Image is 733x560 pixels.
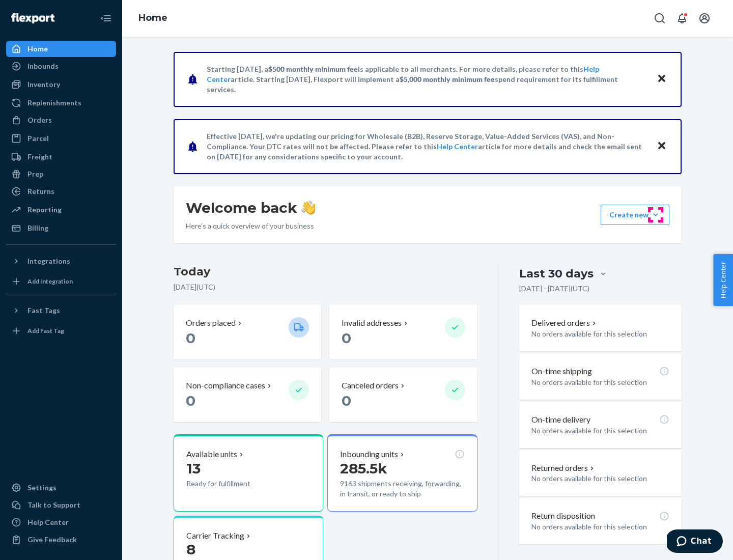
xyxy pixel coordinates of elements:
button: Returned orders [531,462,596,474]
button: Open account menu [694,8,715,29]
button: Orders placed 0 [174,305,321,359]
a: Help Center [437,142,478,151]
button: Available units13Ready for fulfillment [174,434,323,512]
iframe: Opens a widget where you can chat to one of our agents [667,529,723,555]
ol: breadcrumbs [130,4,176,33]
p: No orders available for this selection [531,473,669,484]
button: Create new [601,205,669,225]
span: $500 monthly minimum fee [268,65,358,73]
span: 285.5k [340,460,387,477]
p: Carrier Tracking [186,530,244,542]
a: Home [6,41,116,57]
a: Help Center [6,514,116,530]
p: Invalid addresses [342,317,402,329]
div: Give Feedback [27,535,77,545]
span: 0 [186,392,195,409]
div: Add Fast Tag [27,326,64,335]
button: Give Feedback [6,531,116,548]
p: No orders available for this selection [531,426,669,436]
div: Add Integration [27,277,73,286]
img: Flexport logo [11,13,54,23]
div: Replenishments [27,98,81,108]
p: On-time delivery [531,414,590,426]
p: Starting [DATE], a is applicable to all merchants. For more details, please refer to this article... [207,64,647,95]
p: No orders available for this selection [531,377,669,387]
div: Inbounds [27,61,59,71]
a: Orders [6,112,116,128]
div: Orders [27,115,52,125]
div: Fast Tags [27,305,60,316]
p: Return disposition [531,510,595,522]
div: Reporting [27,205,62,215]
div: Freight [27,152,52,162]
div: Settings [27,483,57,493]
p: On-time shipping [531,366,592,377]
button: Close [655,139,668,154]
a: Add Fast Tag [6,323,116,339]
div: Help Center [27,517,69,527]
span: 0 [342,329,351,347]
p: Inbounding units [340,449,398,460]
p: Non-compliance cases [186,380,265,391]
p: Canceled orders [342,380,399,391]
button: Delivered orders [531,317,598,329]
p: Ready for fulfillment [186,479,280,489]
a: Reporting [6,202,116,218]
a: Inbounds [6,58,116,74]
div: Prep [27,169,43,179]
p: No orders available for this selection [531,329,669,339]
button: Invalid addresses 0 [329,305,477,359]
button: Close Navigation [96,8,116,29]
a: Inventory [6,76,116,93]
p: [DATE] ( UTC ) [174,282,477,292]
button: Open Search Box [650,8,670,29]
p: Here’s a quick overview of your business [186,221,316,231]
span: 0 [342,392,351,409]
span: 8 [186,541,195,558]
a: Parcel [6,130,116,147]
div: Integrations [27,256,70,266]
button: Canceled orders 0 [329,368,477,422]
button: Open notifications [672,8,692,29]
h1: Welcome back [186,199,316,217]
a: Replenishments [6,95,116,111]
div: Returns [27,186,54,197]
a: Returns [6,183,116,200]
a: Freight [6,149,116,165]
img: hand-wave emoji [301,201,316,215]
button: Non-compliance cases 0 [174,368,321,422]
p: 9163 shipments receiving, forwarding, in transit, or ready to ship [340,479,464,499]
div: Talk to Support [27,500,80,510]
div: Last 30 days [519,266,594,282]
a: Settings [6,480,116,496]
div: Inventory [27,79,60,90]
button: Help Center [713,254,733,306]
button: Inbounding units285.5k9163 shipments receiving, forwarding, in transit, or ready to ship [327,434,477,512]
a: Home [138,12,167,23]
p: Orders placed [186,317,236,329]
a: Billing [6,220,116,236]
p: Effective [DATE], we're updating our pricing for Wholesale (B2B), Reserve Storage, Value-Added Se... [207,131,647,162]
button: Close [655,72,668,87]
div: Home [27,44,48,54]
a: Add Integration [6,273,116,290]
a: Prep [6,166,116,182]
button: Talk to Support [6,497,116,513]
p: No orders available for this selection [531,522,669,532]
p: Available units [186,449,237,460]
h3: Today [174,264,477,280]
button: Fast Tags [6,302,116,319]
div: Billing [27,223,48,233]
p: [DATE] - [DATE] ( UTC ) [519,284,589,294]
span: 13 [186,460,201,477]
span: 0 [186,329,195,347]
div: Parcel [27,133,49,144]
span: $5,000 monthly minimum fee [400,75,495,83]
button: Integrations [6,253,116,269]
